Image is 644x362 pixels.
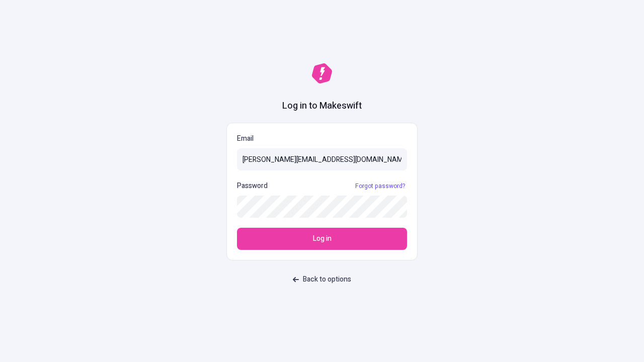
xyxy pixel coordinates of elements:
[282,100,362,113] h1: Log in to Makeswift
[237,148,407,170] input: Email
[303,274,351,285] span: Back to options
[237,133,407,144] p: Email
[287,270,357,289] button: Back to options
[313,233,332,244] span: Log in
[237,228,407,250] button: Log in
[353,182,407,190] a: Forgot password?
[237,180,268,192] p: Password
